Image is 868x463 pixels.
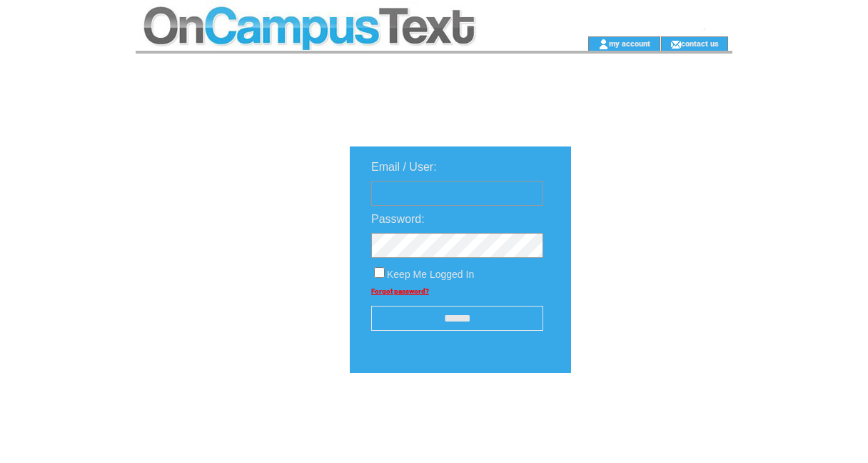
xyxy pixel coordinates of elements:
[371,161,437,173] span: Email / User:
[612,409,684,427] img: transparent.png;jsessionid=D8F60693FFFC5FEE054394CC2539127B
[387,269,474,280] span: Keep Me Logged In
[609,39,650,48] a: my account
[670,39,681,50] img: contact_us_icon.gif;jsessionid=D8F60693FFFC5FEE054394CC2539127B
[371,213,425,225] span: Password:
[598,39,609,50] img: account_icon.gif;jsessionid=D8F60693FFFC5FEE054394CC2539127B
[371,287,429,295] a: Forgot password?
[681,39,719,48] a: contact us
